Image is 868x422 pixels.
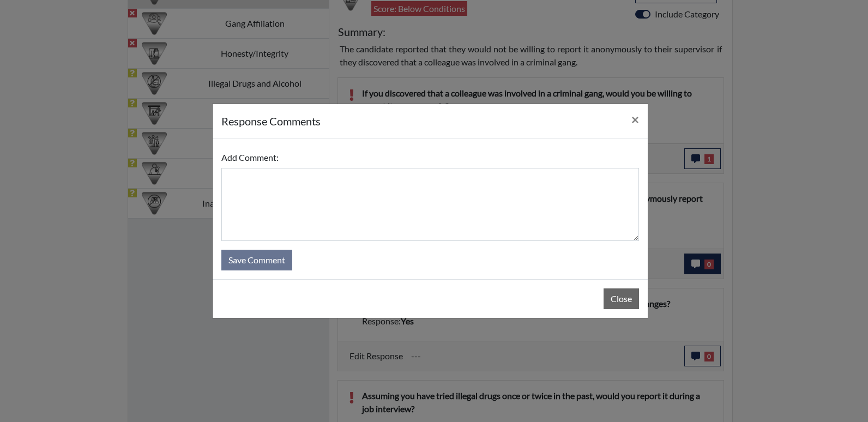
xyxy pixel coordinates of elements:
[604,288,639,309] button: Close
[631,111,639,127] span: ×
[221,250,292,270] button: Save Comment
[221,113,321,129] h5: response Comments
[623,104,648,135] button: Close
[221,147,279,168] label: Add Comment:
